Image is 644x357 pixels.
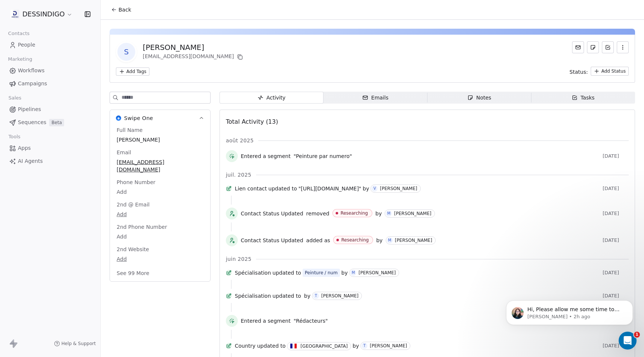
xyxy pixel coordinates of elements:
[352,270,355,276] div: M
[363,343,366,349] div: T
[235,269,271,277] span: Spécialisation
[18,119,46,126] span: Sequences
[119,6,131,13] span: Back
[18,67,45,75] span: Workflows
[18,41,35,49] span: People
[117,158,203,173] span: [EMAIL_ADDRESS][DOMAIN_NAME]
[341,237,369,243] div: Researching
[9,8,74,20] button: DESSINDIGO
[226,137,254,144] span: août 2025
[117,255,203,263] span: Add
[603,186,629,192] span: [DATE]
[306,237,330,244] span: added as
[362,94,388,102] div: Emails
[257,342,286,350] span: updated to
[226,171,252,178] span: juil. 2025
[10,10,19,19] img: DD.jpeg
[395,238,432,243] div: [PERSON_NAME]
[115,223,168,231] span: 2nd Phone Number
[61,341,96,347] span: Help & Support
[117,233,203,240] span: Add
[5,131,23,142] span: Tools
[49,119,64,126] span: Beta
[112,266,154,280] button: See 99 More
[272,269,301,277] span: updated to
[124,114,153,122] span: Swipe One
[300,343,348,349] div: [GEOGRAPHIC_DATA]
[375,210,382,217] span: by
[5,92,25,104] span: Sales
[117,188,203,196] span: Add
[294,152,352,160] span: "Peinture par numero"
[241,317,291,325] span: Entered a segment
[117,43,135,61] span: S
[388,237,391,243] div: M
[18,105,41,113] span: Pipelines
[115,126,144,134] span: Full Name
[387,211,391,217] div: M
[634,332,640,338] span: 1
[226,255,252,263] span: juin 2025
[299,185,362,192] span: "[URL][DOMAIN_NAME]"
[18,157,43,165] span: AI Agents
[394,211,431,216] div: [PERSON_NAME]
[235,185,267,192] span: Lien contact
[115,201,151,208] span: 2nd @ Email
[370,343,407,348] div: [PERSON_NAME]
[117,211,203,218] span: Add
[305,269,338,277] div: Peinture / num
[603,237,629,243] span: [DATE]
[226,118,278,125] span: Total Activity (13)
[241,210,303,217] span: Contact Status Updated
[495,285,644,337] iframe: Intercom notifications message
[321,293,359,298] div: [PERSON_NAME]
[115,149,133,156] span: Email
[603,270,629,276] span: [DATE]
[235,292,271,300] span: Spécialisation
[603,211,629,217] span: [DATE]
[116,67,149,76] button: Add Tags
[107,3,136,16] button: Back
[18,144,31,152] span: Apps
[6,103,94,116] a: Pipelines
[619,332,637,350] iframe: Intercom live chat
[241,237,303,244] span: Contact Status Updated
[603,153,629,159] span: [DATE]
[359,270,396,275] div: [PERSON_NAME]
[6,78,94,90] a: Campaigns
[115,178,157,186] span: Phone Number
[110,126,210,281] div: Swipe OneSwipe One
[143,53,244,61] div: [EMAIL_ADDRESS][DOMAIN_NAME]
[569,68,588,76] span: Status:
[241,152,291,160] span: Entered a segment
[235,342,256,350] span: Country
[353,342,359,350] span: by
[373,186,376,192] div: V
[572,94,595,102] div: Tasks
[116,116,121,121] img: Swipe One
[115,246,151,253] span: 2nd Website
[143,42,244,53] div: [PERSON_NAME]
[6,39,94,51] a: People
[341,269,348,277] span: by
[294,317,328,325] span: "Rédacteurs"
[5,28,33,39] span: Contacts
[117,136,203,143] span: [PERSON_NAME]
[380,186,417,191] div: [PERSON_NAME]
[22,9,65,19] span: DESSINDIGO
[6,64,94,77] a: Workflows
[341,211,368,216] div: Researching
[54,341,96,347] a: Help & Support
[315,293,317,299] div: T
[603,343,629,349] span: [DATE]
[18,80,47,88] span: Campaigns
[6,116,94,129] a: SequencesBeta
[591,67,629,76] button: Add Status
[363,185,369,192] span: by
[306,210,329,217] span: removed
[6,142,94,154] a: Apps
